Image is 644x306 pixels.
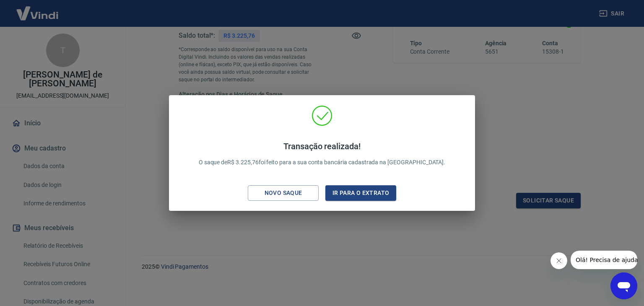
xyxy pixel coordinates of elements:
span: Olá! Precisa de ajuda? [5,6,70,13]
h4: Transação realizada! [199,141,446,151]
button: Novo saque [248,185,319,201]
iframe: Fechar mensagem [551,252,567,269]
p: O saque de R$ 3.225,76 foi feito para a sua conta bancária cadastrada na [GEOGRAPHIC_DATA]. [199,141,446,167]
button: Ir para o extrato [325,185,396,201]
iframe: Botão para abrir a janela de mensagens [610,272,637,299]
iframe: Mensagem da empresa [571,251,637,269]
div: Novo saque [254,188,312,198]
